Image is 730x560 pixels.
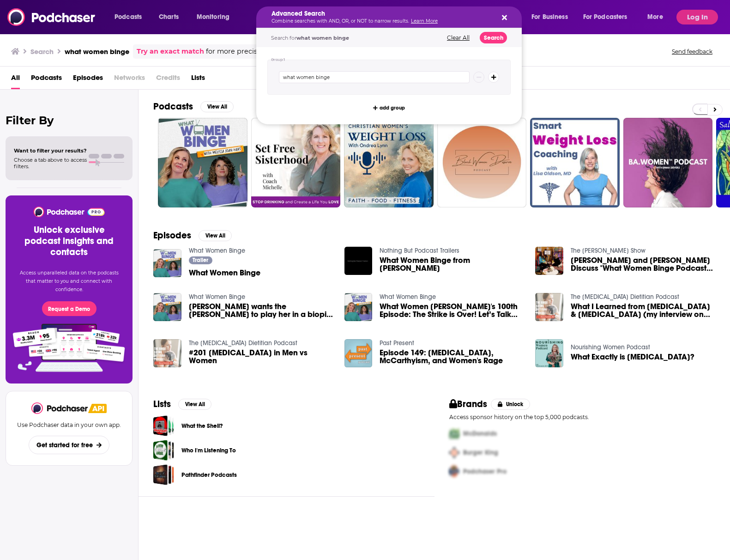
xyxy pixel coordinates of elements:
a: #201 Binge Eating in Men vs Women [189,349,333,365]
a: What the Shell? [153,415,174,436]
span: for more precise results [206,46,286,57]
span: Monitoring [197,11,229,24]
button: Unlock [491,399,530,410]
button: View All [199,230,232,241]
button: open menu [525,10,579,24]
button: open menu [577,10,641,24]
a: What Women Binge [189,247,245,255]
a: What the Shell? [181,421,223,431]
button: Get started for free [29,436,109,454]
h2: Lists [153,398,171,410]
h2: Brands [449,398,488,410]
span: What Women [PERSON_NAME]'s 100th Episode: The Strike is Over! Let’s Talk Barbie and Beyond! [380,303,524,318]
span: Want to filter your results? [14,147,87,154]
span: [PERSON_NAME] and [PERSON_NAME] Discuss "What Women Binge Podcast" | Available Everywhere [571,256,715,272]
a: Melissa Joan Hart and Amanda Lee Discuss "What Women Binge Podcast" | Available Everywhere [571,256,715,272]
a: What I Learned from Binge Eating & Amenorrhea (my interview on the Nourishing Women Podcast) [535,293,563,321]
span: Get started for free [36,441,93,449]
span: All [11,70,20,89]
img: Podchaser - Follow, Share and Rate Podcasts [31,402,89,414]
a: Pathfinder Podcasts [153,464,174,485]
span: For Podcasters [583,11,627,24]
a: Podcasts [31,70,62,89]
span: Burger King [463,449,498,457]
button: Clear All [444,35,472,41]
img: Podchaser API banner [88,404,107,413]
a: What Women Binge [380,293,436,301]
button: Search [480,32,507,43]
p: Combine searches with AND, OR, or NOT to narrow results. [271,19,492,24]
a: What Women Binge [189,269,260,277]
button: Log In [676,10,718,24]
span: Episode 149: [MEDICAL_DATA], McCarthyism, and Women's Rage [380,349,524,365]
img: What Women Binge from Melissa Joan Hart [344,247,373,275]
span: Charts [159,11,179,24]
a: What Exactly is Binge Eating? [571,353,694,361]
a: What I Learned from Binge Eating & Amenorrhea (my interview on the Nourishing Women Podcast) [571,303,715,318]
p: Access sponsor history on the top 5,000 podcasts. [449,414,716,420]
button: Send feedback [669,48,715,55]
p: Access unparalleled data on the podcasts that matter to you and connect with confidence. [17,269,121,294]
h2: Episodes [153,230,191,241]
h3: Unlock exclusive podcast insights and contacts [17,225,121,258]
img: Third Pro Logo [446,462,463,481]
h3: Search [30,47,54,56]
a: What Women Binge from Melissa Joan Hart [380,256,524,272]
h2: Podcasts [153,101,193,112]
span: Podchaser Pro [463,468,507,475]
a: Episode 149: Binge Drinking, McCarthyism, and Women's Rage [344,339,373,367]
a: ListsView All [153,398,211,410]
a: Who I'm Listening To [181,445,236,456]
h4: Group 1 [271,58,285,62]
img: Melissa Joan Hart and Amanda Lee Discuss "What Women Binge Podcast" | Available Everywhere [535,247,563,275]
span: #201 [MEDICAL_DATA] in Men vs Women [189,349,333,365]
span: For Business [531,11,568,24]
span: [PERSON_NAME] wants the [PERSON_NAME] to play her in a biopic - What Women Binge [189,303,333,318]
span: Search for [271,35,349,41]
span: More [647,11,663,24]
div: Search podcasts, credits, & more... [256,6,522,28]
a: The Binge Eating Dietitian Podcast [571,293,679,301]
span: What Exactly is [MEDICAL_DATA]? [571,353,694,361]
img: Candice King wants the Olsen Twins to play her in a biopic - What Women Binge [153,293,181,321]
img: What Women Binge's 100th Episode: The Strike is Over! Let’s Talk Barbie and Beyond! [344,293,373,321]
button: add group [370,102,408,113]
span: Choose a tab above to access filters. [14,157,87,170]
a: The Binge Eating Dietitian Podcast [189,339,297,347]
h5: Advanced Search [271,11,492,17]
a: Candice King wants the Olsen Twins to play her in a biopic - What Women Binge [189,303,333,318]
a: Learn More [411,18,438,24]
img: Pro Features [10,323,128,372]
a: Lists [191,70,205,89]
span: Podcasts [115,11,142,24]
img: Podchaser - Follow, Share and Rate Podcasts [7,8,96,26]
a: PodcastsView All [153,101,234,112]
a: What Women Binge [189,293,245,301]
a: What Women Binge's 100th Episode: The Strike is Over! Let’s Talk Barbie and Beyond! [380,303,524,318]
a: Try an exact match [137,46,204,57]
img: Podchaser - Follow, Share and Rate Podcasts [33,207,105,217]
a: Episode 149: Binge Drinking, McCarthyism, and Women's Rage [380,349,524,365]
a: Past Present [380,339,414,347]
a: Pathfinder Podcasts [181,470,237,480]
span: Credits [156,70,180,89]
a: The Brett Allan Show [571,247,646,255]
p: Use Podchaser data in your own app. [17,421,121,428]
img: What Women Binge [153,249,181,277]
span: Trailer [193,257,208,263]
img: #201 Binge Eating in Men vs Women [153,339,181,367]
a: Episodes [73,70,103,89]
img: What Exactly is Binge Eating? [535,339,563,367]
